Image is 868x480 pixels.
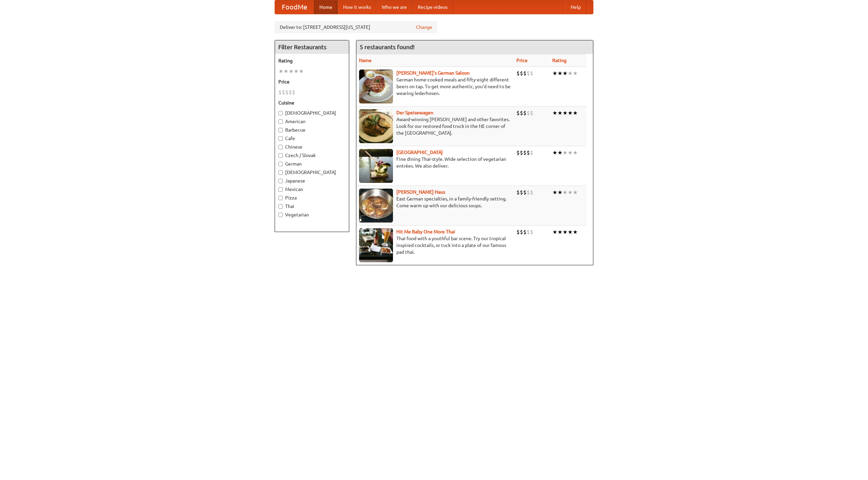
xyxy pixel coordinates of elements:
li: ★ [557,189,563,196]
input: German [278,162,283,166]
p: Thai food with a youthful bar scene. Try our tropical inspired cocktails, or tuck into a plate of... [359,235,511,255]
label: Mexican [278,186,346,193]
li: $ [516,149,520,156]
li: ★ [557,109,563,117]
li: $ [516,109,520,117]
input: Mexican [278,187,283,192]
p: Award-winning [PERSON_NAME] and other favorites. Look for our restored food truck in the NE corne... [359,116,511,136]
li: $ [527,228,530,236]
li: $ [523,228,527,236]
a: Change [416,24,432,31]
li: $ [530,189,533,196]
h4: Filter Restaurants [275,40,349,54]
li: $ [516,228,520,236]
li: ★ [563,109,568,117]
li: ★ [289,68,294,75]
li: $ [285,89,289,96]
li: $ [530,149,533,156]
li: $ [523,109,527,117]
li: $ [523,70,527,77]
label: Chinese [278,143,346,150]
li: ★ [573,149,578,156]
li: $ [523,149,527,156]
label: [DEMOGRAPHIC_DATA] [278,169,346,176]
li: ★ [563,189,568,196]
li: ★ [568,228,573,236]
li: ★ [573,70,578,77]
li: $ [520,109,523,117]
label: German [278,160,346,167]
li: ★ [563,149,568,156]
li: $ [530,70,533,77]
li: ★ [294,68,299,75]
img: esthers.jpg [359,70,393,103]
li: $ [530,109,533,117]
a: [PERSON_NAME] Haus [396,189,445,195]
a: How it works [338,0,376,14]
label: [DEMOGRAPHIC_DATA] [278,110,346,116]
label: Thai [278,203,346,210]
li: $ [527,149,530,156]
input: Chinese [278,145,283,149]
li: ★ [573,109,578,117]
label: Czech / Slovak [278,152,346,159]
label: Cafe [278,135,346,142]
input: Czech / Slovak [278,153,283,158]
h5: Rating [278,57,346,64]
p: German home-cooked meals and fifty-eight different beers on tap. To get more authentic, you'd nee... [359,76,511,97]
h5: Cuisine [278,99,346,106]
input: Pizza [278,196,283,200]
a: [GEOGRAPHIC_DATA] [396,150,443,155]
li: $ [516,70,520,77]
a: Der Speisewagen [396,110,433,115]
p: Fine dining Thai-style. Wide selection of vegetarian entrées. We also deliver. [359,156,511,169]
ng-pluralize: 5 restaurants found! [360,44,415,50]
p: East German specialties, in a family-friendly setting. Come warm up with our delicious soups. [359,195,511,209]
img: speisewagen.jpg [359,109,393,143]
input: [DEMOGRAPHIC_DATA] [278,170,283,175]
li: $ [289,89,292,96]
li: ★ [563,70,568,77]
li: ★ [552,149,557,156]
a: FoodMe [275,0,314,14]
input: Japanese [278,179,283,183]
li: $ [282,89,285,96]
li: ★ [552,228,557,236]
li: ★ [552,109,557,117]
li: ★ [563,228,568,236]
li: $ [292,89,295,96]
li: ★ [557,228,563,236]
li: $ [520,228,523,236]
img: kohlhaus.jpg [359,189,393,223]
li: ★ [552,189,557,196]
input: Barbecue [278,128,283,132]
li: ★ [283,68,289,75]
li: $ [527,70,530,77]
label: American [278,118,346,125]
a: Recipe videos [412,0,453,14]
a: Home [314,0,338,14]
input: Thai [278,204,283,209]
a: Who we are [376,0,412,14]
li: $ [523,189,527,196]
img: babythai.jpg [359,228,393,262]
label: Japanese [278,177,346,184]
li: $ [530,228,533,236]
label: Vegetarian [278,211,346,218]
li: ★ [573,189,578,196]
a: Name [359,58,372,63]
a: Hit Me Baby One More Thai [396,229,455,234]
label: Pizza [278,194,346,201]
img: satay.jpg [359,149,393,183]
a: [PERSON_NAME]'s German Saloon [396,70,470,76]
li: ★ [552,70,557,77]
li: ★ [568,109,573,117]
a: Rating [552,58,567,63]
li: $ [516,189,520,196]
li: ★ [557,149,563,156]
li: ★ [568,70,573,77]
